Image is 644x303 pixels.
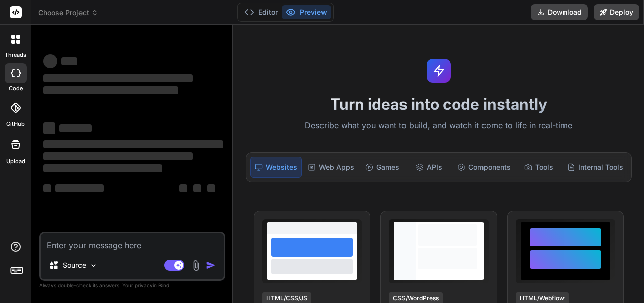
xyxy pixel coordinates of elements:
[135,282,153,288] span: privacy
[190,260,202,271] img: attachment
[43,122,55,134] span: ‌
[304,157,358,178] div: Web Apps
[207,184,215,192] span: ‌
[517,157,561,178] div: Tools
[193,184,201,192] span: ‌
[43,140,223,148] span: ‌
[453,157,515,178] div: Components
[250,157,302,178] div: Websites
[55,184,104,192] span: ‌
[9,84,23,93] label: code
[179,184,187,192] span: ‌
[59,124,92,132] span: ‌
[39,281,225,290] p: Always double-check its answers. Your in Bind
[239,95,638,113] h1: Turn ideas into code instantly
[360,157,405,178] div: Games
[61,57,77,65] span: ‌
[43,152,193,160] span: ‌
[240,5,282,19] button: Editor
[282,5,331,19] button: Preview
[43,164,162,172] span: ‌
[206,260,216,270] img: icon
[531,4,588,20] button: Download
[63,260,86,270] p: Source
[89,261,98,270] img: Pick Models
[594,4,639,20] button: Deploy
[38,8,98,18] span: Choose Project
[43,74,193,82] span: ‌
[239,119,638,132] p: Describe what you want to build, and watch it come to life in real-time
[563,157,627,178] div: Internal Tools
[43,86,178,94] span: ‌
[43,54,57,68] span: ‌
[5,51,26,59] label: threads
[43,184,51,192] span: ‌
[407,157,451,178] div: APIs
[6,157,25,166] label: Upload
[6,120,25,128] label: GitHub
